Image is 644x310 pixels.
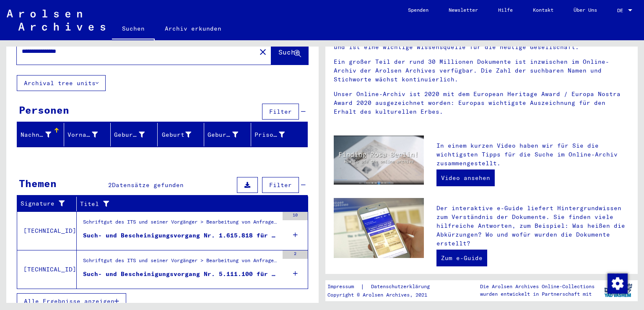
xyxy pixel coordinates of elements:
[17,293,126,309] button: Alle Ergebnisse anzeigen
[436,141,629,168] p: In einem kurzen Video haben wir für Sie die wichtigsten Tipps für die Suche im Online-Archiv zusa...
[327,282,361,291] a: Impressum
[607,273,627,293] div: Zustimmung ändern
[269,181,292,189] span: Filter
[602,280,634,301] img: yv_logo.png
[208,130,238,139] div: Geburtsdatum
[269,108,292,115] span: Filter
[262,104,299,120] button: Filter
[68,130,98,139] div: Vorname
[112,18,155,40] a: Suchen
[258,47,268,57] mat-icon: close
[158,123,205,146] mat-header-cell: Geburt‏
[161,130,192,139] div: Geburt‏
[17,123,64,146] mat-header-cell: Nachname
[436,250,487,266] a: Zum e-Guide
[64,123,111,146] mat-header-cell: Vorname
[80,197,298,211] div: Titel
[204,123,251,146] mat-header-cell: Geburtsdatum
[83,218,278,230] div: Schriftgut des ITS und seiner Vorgänger > Bearbeitung von Anfragen > Fallbezogene [MEDICAL_DATA] ...
[334,90,629,116] p: Unser Online-Archiv ist 2020 mit dem European Heritage Award / Europa Nostra Award 2020 ausgezeic...
[108,181,112,189] span: 2
[19,102,69,117] div: Personen
[327,291,440,299] p: Copyright © Arolsen Archives, 2021
[608,274,628,294] img: Zustimmung ändern
[112,181,184,189] span: Datensätze gefunden
[334,57,629,84] p: Ein großer Teil der rund 30 Millionen Dokumente ist inzwischen im Online-Archiv der Arolsen Archi...
[254,130,285,139] div: Prisoner #
[364,282,440,291] a: Datenschutzerklärung
[480,290,595,298] p: wurden entwickelt in Partnerschaft mit
[80,200,287,208] div: Titel
[436,169,495,186] a: Video ansehen
[278,48,299,56] span: Suche
[334,198,424,258] img: eguide.jpg
[254,128,298,141] div: Prisoner #
[7,10,105,31] img: Arolsen_neg.svg
[334,135,424,185] img: video.jpg
[17,211,77,250] td: [TECHNICAL_ID]
[24,297,114,305] span: Alle Ergebnisse anzeigen
[19,176,57,191] div: Themen
[114,128,157,141] div: Geburtsname
[21,130,51,139] div: Nachname
[480,283,595,290] p: Die Arolsen Archives Online-Collections
[254,43,271,60] button: Clear
[262,177,299,193] button: Filter
[114,130,145,139] div: Geburtsname
[21,197,76,211] div: Signature
[21,128,64,141] div: Nachname
[208,128,251,141] div: Geburtsdatum
[436,204,629,248] p: Der interaktive e-Guide liefert Hintergrundwissen zum Verständnis der Dokumente. Sie finden viele...
[17,75,106,91] button: Archival tree units
[83,270,278,279] div: Such- und Bescheinigungsvorgang Nr. 5.111.100 für [PERSON_NAME] geboren [DEMOGRAPHIC_DATA]
[327,282,440,291] div: |
[161,128,204,141] div: Geburt‏
[21,199,66,208] div: Signature
[111,123,158,146] mat-header-cell: Geburtsname
[271,39,308,65] button: Suche
[251,123,308,146] mat-header-cell: Prisoner #
[68,128,111,141] div: Vorname
[155,18,231,39] a: Archiv erkunden
[617,8,626,13] span: DE
[83,257,278,268] div: Schriftgut des ITS und seiner Vorgänger > Bearbeitung von Anfragen > Fallbezogene [MEDICAL_DATA] ...
[283,212,308,220] div: 10
[17,250,77,289] td: [TECHNICAL_ID]
[283,250,308,259] div: 2
[83,231,278,240] div: Such- und Bescheinigungsvorgang Nr. 1.615.818 für [PERSON_NAME] geboren [DEMOGRAPHIC_DATA]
